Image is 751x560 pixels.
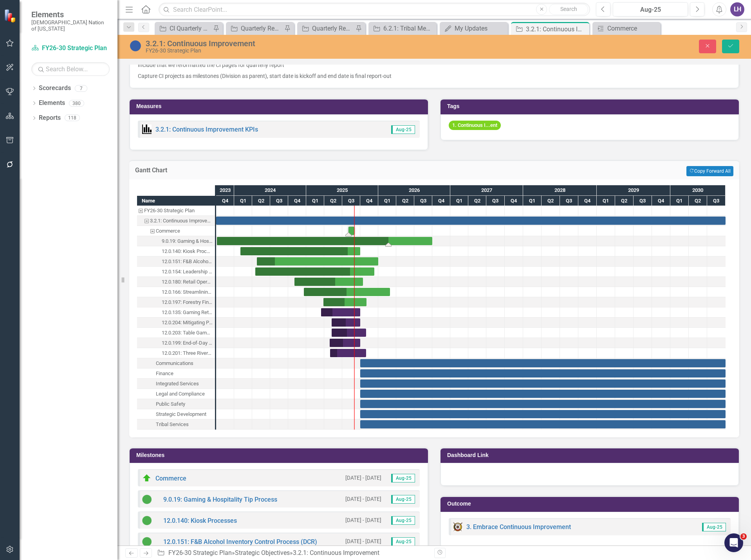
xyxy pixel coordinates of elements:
div: Task: Start date: 2024-04-25 End date: 2025-12-31 [257,257,378,266]
div: 12.0.203: Table Games Scheduling Process [162,328,213,338]
div: Legal and Compliance [137,389,215,399]
div: Task: Start date: 2025-05-08 End date: 2025-09-30 [332,318,360,327]
div: 12.0.201: Three Rivers Financial Reconciliation & Reporting [162,348,213,358]
div: Q4 [652,196,670,206]
div: Task: Start date: 2025-10-01 End date: 2030-09-30 [137,358,215,369]
div: 12.0.197: Forestry Financial Management [137,297,215,307]
div: Strategic Development [137,409,215,419]
a: 3.2.1: Continuous Improvement KPIs [155,126,258,133]
small: [DATE] - [DATE] [345,517,381,524]
div: 12.0.204: Mitigating Promo Chip Abuse [137,318,215,328]
div: 3.2.1: Continuous Improvement [146,39,471,48]
h3: Tags [447,103,735,109]
div: » » [157,549,428,558]
div: 12.0.201: Three Rivers Financial Reconciliation & Reporting [137,348,215,358]
h3: Gantt Chart [135,167,377,174]
div: 2024 [234,185,306,195]
div: 12.0.140: Kiosk Processes [162,246,213,257]
div: Q3 [414,196,432,206]
div: Q2 [689,196,707,206]
div: Q3 [634,196,652,206]
a: Commerce [155,475,186,482]
div: Task: Start date: 2025-04-28 End date: 2025-09-30 [137,338,215,348]
div: 12.0.180: Retail Operations Warehouse [162,277,213,287]
div: Task: Start date: 2025-05-08 End date: 2025-09-30 [137,318,215,328]
div: Q2 [396,196,414,206]
div: Task: Start date: 2023-10-01 End date: 2030-09-30 [216,217,726,225]
span: Aug-25 [702,523,726,531]
div: Q2 [542,196,560,206]
div: Name [137,196,215,206]
div: Task: Start date: 2024-11-01 End date: 2025-10-15 [137,277,215,287]
div: Strategic Development [156,409,206,419]
div: Task: Start date: 2024-12-19 End date: 2026-02-28 [304,288,390,296]
span: Elements [31,10,110,19]
div: Task: Start date: 2024-11-01 End date: 2025-10-15 [294,278,363,286]
div: Task: Start date: 2025-05-01 End date: 2025-10-31 [137,348,215,358]
div: 9.0.19: Gaming & Hospitality Tip Process [162,236,213,246]
h3: Dashboard Link [447,452,735,458]
div: 12.0.151: F&B Alcohol Inventory Control Process (DCR) [137,257,215,267]
div: Task: Start date: 2025-10-01 End date: 2030-09-30 [137,389,215,399]
div: 118 [65,115,80,121]
div: Legal and Compliance [156,389,205,399]
div: 12.0.166: Streamlining Banned Patron Fund Forfeitures Process [162,287,213,297]
a: FY26-30 Strategic Plan [168,549,232,556]
div: Task: Start date: 2025-10-01 End date: 2030-09-30 [360,400,726,408]
input: Search Below... [31,62,110,76]
div: Integrated Services [137,379,215,389]
div: Tribal Services [137,419,215,430]
div: 9.0.19: Gaming & Hospitality Tip Process [137,236,215,246]
div: Q1 [450,196,468,206]
div: Aug-25 [616,5,685,14]
div: 12.0.135: Gaming Retail Gift Shops [162,307,213,318]
div: 2027 [450,185,523,195]
div: 12.0.197: Forestry Financial Management [162,297,213,307]
img: Focus Area [453,522,462,531]
div: Task: Start date: 2025-10-01 End date: 2030-09-30 [360,390,726,398]
a: Reports [39,114,61,123]
div: Q4 [216,196,234,206]
a: CI Quarterly Review [157,23,211,33]
div: Task: Start date: 2025-10-01 End date: 2030-09-30 [360,420,726,428]
div: Task: Start date: 2023-10-05 End date: 2026-10-01 [137,236,215,246]
div: Task: Start date: 2025-03-27 End date: 2025-11-01 [137,297,215,307]
div: 2029 [597,185,670,195]
input: Search ClearPoint... [159,3,590,16]
div: Task: Start date: 2024-04-16 End date: 2025-12-11 [137,267,215,277]
div: Public Safety [156,399,185,409]
img: CI Action Plan Approved/In Progress [142,516,152,525]
div: Task: Start date: 2025-04-28 End date: 2025-09-30 [330,339,360,347]
div: 3.2.1: Continuous Improvement [293,549,379,556]
div: Q3 [342,196,360,206]
img: ClearPoint Strategy [4,9,18,23]
h3: Outcome [447,501,735,507]
div: Task: Start date: 2025-10-01 End date: 2030-09-30 [137,419,215,430]
small: [DATE] - [DATE] [345,538,381,545]
div: 12.0.199: End-of-Day Processes - Retail Operations [137,338,215,348]
div: Task: Start date: 2025-10-01 End date: 2030-09-30 [137,399,215,409]
div: Task: Start date: 2025-10-01 End date: 2030-09-30 [360,359,726,367]
div: Quarterly Report Review [241,23,282,33]
div: Task: Start date: 2025-10-01 End date: 2030-09-30 [360,369,726,378]
span: Aug-25 [391,125,415,134]
button: LH [730,2,744,16]
div: Quarterly Report Review (No Next Steps) [312,23,354,33]
small: [DATE] - [DATE] [345,495,381,503]
div: 12.0.135: Gaming Retail Gift Shops [137,307,215,318]
div: Task: Start date: 2025-10-01 End date: 2030-09-30 [360,379,726,388]
div: Task: Start date: 2024-04-25 End date: 2025-12-31 [137,257,215,267]
a: Scorecards [39,84,71,93]
div: Q4 [360,196,378,206]
div: Q3 [486,196,505,206]
div: 12.0.204: Mitigating Promo Chip Abuse [162,318,213,328]
a: Commerce [594,23,659,33]
div: Task: Start date: 2024-12-19 End date: 2026-02-28 [137,287,215,297]
div: Q1 [597,196,615,206]
span: Aug-25 [391,516,415,525]
div: 12.0.154: Leadership Engagement (Cage Operations) [162,267,213,277]
h3: Milestones [136,452,424,458]
div: Commerce [137,226,215,236]
div: Q2 [615,196,634,206]
div: Public Safety [137,399,215,409]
